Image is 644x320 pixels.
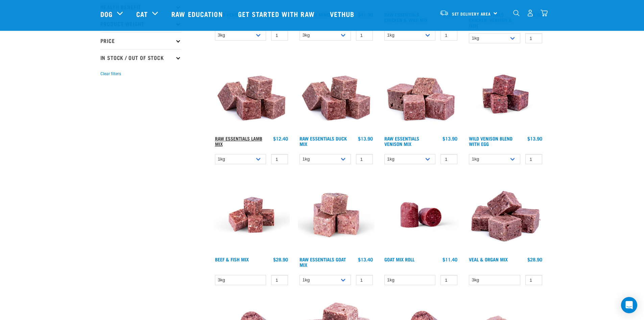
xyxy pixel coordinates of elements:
div: $28.90 [273,257,288,262]
img: ?1041 RE Lamb Mix 01 [298,56,375,132]
div: $13.40 [358,257,373,262]
a: Wild Venison Blend with Egg [469,137,512,145]
span: Set Delivery Area [452,13,491,15]
img: van-moving.png [439,10,449,16]
img: Beef Mackerel 1 [213,176,290,253]
p: In Stock / Out Of Stock [100,49,182,66]
input: 1 [356,30,373,41]
button: Clear filters [100,71,121,77]
input: 1 [271,30,288,41]
img: home-icon@2x.png [541,9,548,17]
div: $13.90 [527,136,542,141]
input: 1 [525,275,542,285]
img: Raw Essentials Chicken Lamb Beef Bulk Minced Raw Dog Food Roll Unwrapped [383,176,459,253]
input: 1 [271,275,288,285]
a: Raw Essentials Duck Mix [300,137,347,145]
input: 1 [440,154,457,165]
a: Vethub [323,0,363,27]
input: 1 [525,33,542,44]
a: Raw Essentials Lamb Mix [215,137,262,145]
a: Goat Mix Roll [384,258,414,260]
input: 1 [271,154,288,165]
img: home-icon-1@2x.png [513,10,520,16]
div: $13.90 [443,136,457,141]
a: Raw Essentials Goat Mix [300,258,346,266]
img: Venison Egg 1616 [467,56,544,132]
a: Beef & Fish Mix [215,258,249,260]
input: 1 [356,275,373,285]
a: Veal & Organ Mix [469,258,508,260]
div: $11.40 [443,257,457,262]
img: user.png [527,9,534,17]
input: 1 [525,154,542,165]
img: 1158 Veal Organ Mix 01 [467,176,544,253]
input: 1 [440,30,457,41]
div: $13.90 [358,136,373,141]
a: Get started with Raw [231,0,323,27]
input: 1 [356,154,373,165]
a: Dog [100,9,113,19]
a: Cat [136,9,148,19]
a: Raw Essentials Venison Mix [384,137,419,145]
input: 1 [440,275,457,285]
div: $12.40 [273,136,288,141]
p: Price [100,32,182,49]
a: Raw Education [165,0,231,27]
img: 1113 RE Venison Mix 01 [383,56,459,132]
div: $28.90 [527,257,542,262]
img: ?1041 RE Lamb Mix 01 [213,56,290,132]
div: Open Intercom Messenger [621,297,637,313]
img: Goat M Ix 38448 [298,176,375,253]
